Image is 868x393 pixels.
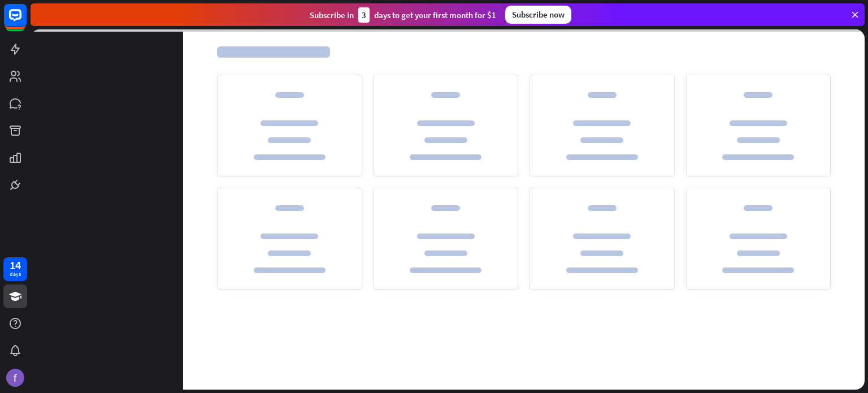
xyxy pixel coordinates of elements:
[9,5,43,38] button: Open LiveChat chat widget
[505,6,571,24] div: Subscribe now
[3,257,27,281] a: 14 days
[310,7,496,23] div: Subscribe in days to get your first month for $1
[358,7,370,23] div: 3
[10,270,21,278] div: days
[10,260,21,270] div: 14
